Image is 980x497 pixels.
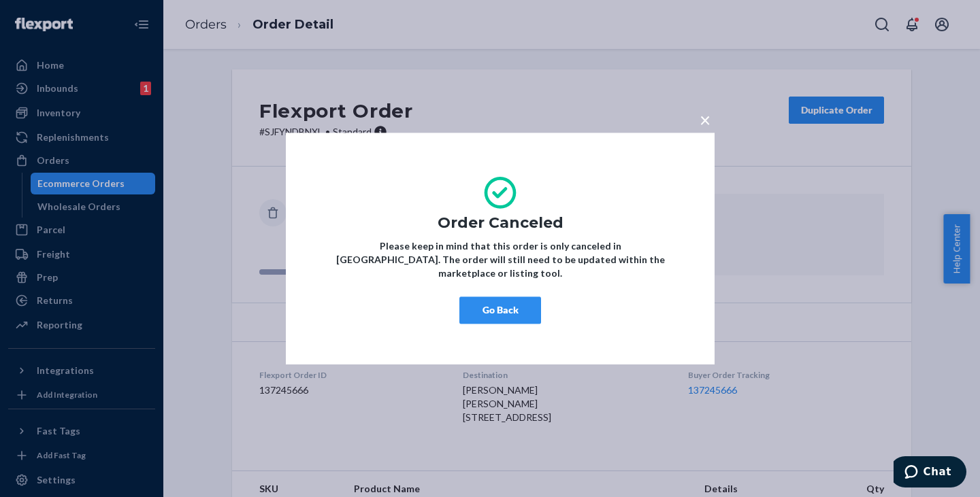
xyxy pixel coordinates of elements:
span: × [700,108,710,131]
h1: Order Canceled [327,215,674,231]
button: Go Back [459,296,541,324]
iframe: Opens a widget where you can chat to one of our agents [894,456,966,490]
strong: Please keep in mind that this order is only canceled in [GEOGRAPHIC_DATA]. The order will still n... [336,240,665,279]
